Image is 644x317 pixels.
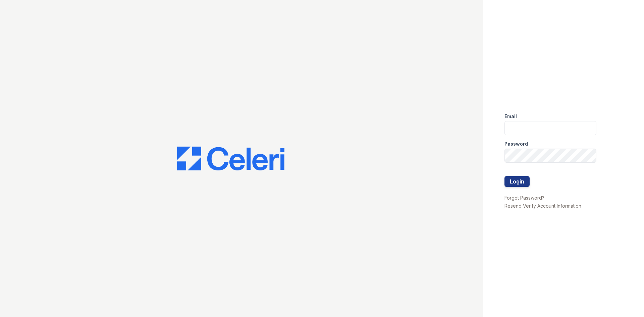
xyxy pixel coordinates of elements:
[504,113,517,120] label: Email
[504,203,581,209] a: Resend Verify Account Information
[504,195,544,201] a: Forgot Password?
[504,141,528,147] label: Password
[177,147,284,171] img: CE_Logo_Blue-a8612792a0a2168367f1c8372b55b34899dd931a85d93a1a3d3e32e68fde9ad4.png
[504,176,530,187] button: Login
